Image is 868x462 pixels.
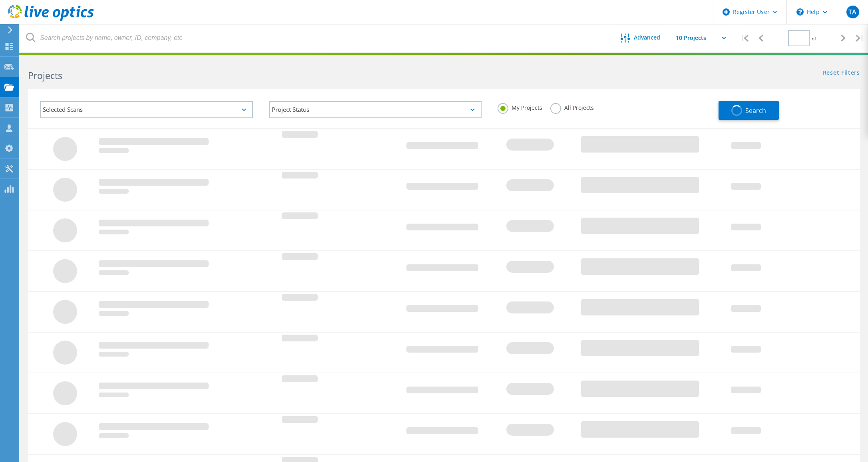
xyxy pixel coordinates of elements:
[28,69,62,82] b: Projects
[498,103,542,111] label: My Projects
[719,101,779,120] button: Search
[796,8,804,16] svg: \n
[269,101,482,118] div: Project Status
[812,35,816,42] span: of
[634,35,660,40] span: Advanced
[40,101,253,118] div: Selected Scans
[736,24,753,52] div: |
[8,17,94,22] a: Live Optics Dashboard
[550,103,594,111] label: All Projects
[852,24,868,52] div: |
[823,70,860,77] a: Reset Filters
[848,9,856,15] span: TA
[20,24,609,52] input: Search projects by name, owner, ID, company, etc
[745,106,766,115] span: Search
